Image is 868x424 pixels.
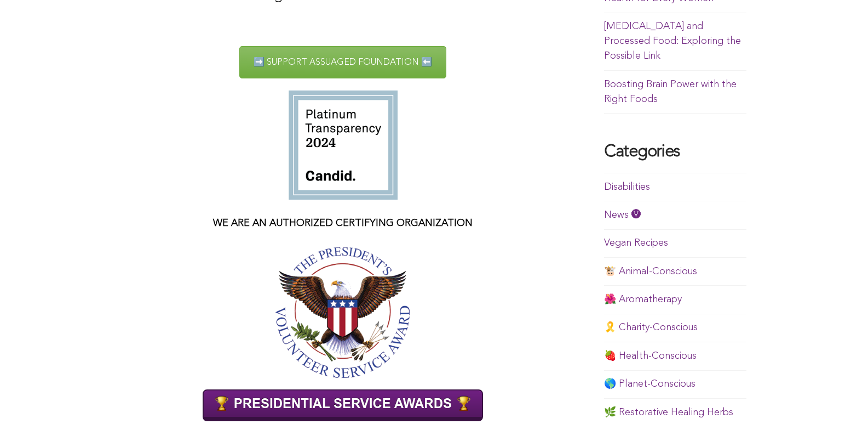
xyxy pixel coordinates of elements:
[604,408,733,417] a: 🌿 Restorative Healing Herbs
[604,267,697,276] a: 🐮 Animal-Conscious
[604,21,741,61] a: [MEDICAL_DATA] and Processed Food: Exploring the Possible Link
[604,379,695,389] a: 🌎 Planet-Conscious
[239,46,446,78] a: ➡️ SUPPORT ASSUAGED FOUNDATION ⬅️
[604,238,668,248] a: Vegan Recipes
[604,295,682,304] a: 🌺 Aromatherapy
[604,351,697,361] a: 🍓 Health-Conscious
[604,323,698,332] a: 🎗️ Charity-Conscious
[275,247,411,378] img: pvsa-logo-2x
[604,182,650,192] a: Disabilities
[604,80,737,104] a: Boosting Brain Power with the Right Foods
[122,214,564,232] p: WE ARE AN AUTHORIZED CERTIFYING ORGANIZATION
[604,210,641,220] a: News 🅥
[604,143,746,162] h4: Categories
[813,371,868,424] iframe: Chat Widget
[289,91,398,200] img: candid-seal-platinum-2024
[203,389,483,421] img: PRESIDENTIAL SERVICE AWARDS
